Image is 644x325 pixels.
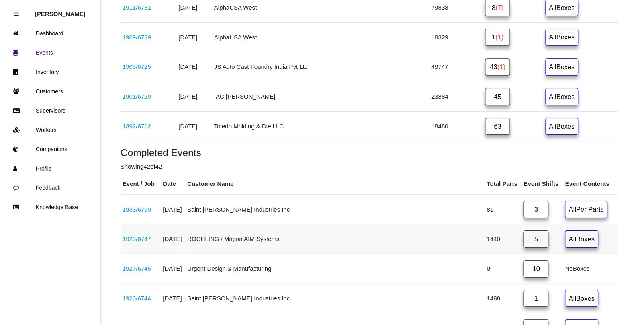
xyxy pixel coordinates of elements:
a: AllPer Parts [565,201,607,218]
a: 1911/6731 [123,4,151,11]
a: Inventory [0,62,100,82]
a: 1(1) [485,29,510,46]
div: 68427781AA; 68340793AA [123,122,174,131]
td: ROCHLING / Magna AIM Systems [186,224,485,254]
th: Total Parts [485,173,522,195]
td: JS Auto Cast Foundry India Pvt Ltd [212,52,429,82]
th: Event Contents [563,173,618,195]
td: AlphaUSA West [212,23,429,52]
a: 63 [485,118,510,135]
td: IAC [PERSON_NAME] [212,82,429,111]
a: AllBoxes [546,118,579,135]
td: [DATE] [176,52,212,82]
a: Profile [0,159,100,178]
td: 18480 [429,111,483,141]
td: Toledo Molding & Die LLC [212,111,429,141]
a: 1901/6720 [123,93,151,100]
p: Rosie Blandino [35,4,86,17]
div: Close [14,4,19,24]
td: 49747 [429,52,483,82]
th: Event Shifts [522,173,563,195]
div: PJ6B S045A76 AG3JA6 [123,92,174,101]
a: AllBoxes [565,230,598,248]
span: (1) [497,63,505,70]
div: 10301666 [123,62,174,72]
td: [DATE] [161,195,186,224]
div: 86560053 / 86560052 (@ Avancez Hazel Park) [123,205,159,214]
a: 45 [485,88,510,105]
div: S2066-00 [123,33,174,42]
p: Showing 42 of 42 [121,162,618,171]
a: Workers [0,120,100,140]
td: No Boxes [563,254,618,284]
a: 1933/6750 [123,206,151,213]
td: [DATE] [161,224,186,254]
a: 1905/6725 [123,63,151,70]
a: Supervisors [0,101,100,120]
div: 68425775AD [123,234,159,244]
a: AllBoxes [546,29,579,46]
a: 1892/6712 [123,123,151,130]
span: (1) [496,33,504,41]
div: Space X Parts [123,264,159,274]
td: 18329 [429,23,483,52]
td: [DATE] [176,23,212,52]
a: AllBoxes [565,290,598,307]
td: 23884 [429,82,483,111]
div: F17630B [123,3,174,12]
a: 1927/6745 [123,265,151,272]
a: 3 [524,201,549,218]
th: Event / Job [121,173,161,195]
td: 0 [485,254,522,284]
a: AllBoxes [546,88,579,105]
td: Saint [PERSON_NAME] Industries Inc [186,195,485,224]
td: Saint [PERSON_NAME] Industries Inc [186,284,485,313]
a: Dashboard [0,24,100,43]
a: Feedback [0,178,100,197]
a: 1926/6744 [123,295,151,302]
a: 5 [524,230,549,248]
span: (7) [496,4,504,11]
a: 1 [524,290,549,307]
div: 68483788AE KNL [123,294,159,303]
a: Companions [0,140,100,159]
a: Knowledge Base [0,197,100,217]
td: 1488 [485,284,522,313]
h5: Completed Events [121,147,618,158]
td: Urgent Design & Manufacturing [186,254,485,284]
a: 1909/6729 [123,34,151,41]
th: Date [161,173,186,195]
a: Customers [0,82,100,101]
td: [DATE] [161,284,186,313]
a: Events [0,43,100,62]
th: Customer Name [186,173,485,195]
a: AllBoxes [546,58,579,76]
td: [DATE] [176,82,212,111]
td: 1440 [485,224,522,254]
a: 43(1) [485,58,510,76]
td: [DATE] [161,254,186,284]
a: 1929/6747 [123,235,151,242]
td: [DATE] [176,111,212,141]
td: 81 [485,195,522,224]
a: 10 [524,260,549,278]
